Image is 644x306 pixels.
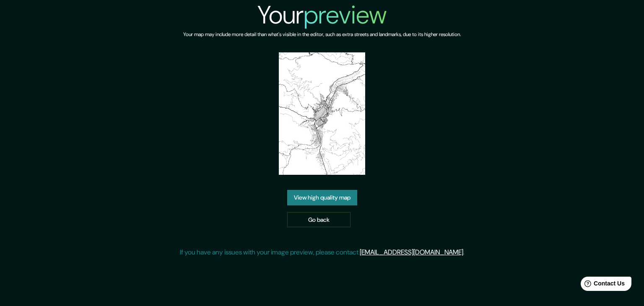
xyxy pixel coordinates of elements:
[279,52,366,175] img: created-map-preview
[287,212,351,228] a: Go back
[183,30,461,39] h6: Your map may include more detail than what's visible in the editor, such as extra streets and lan...
[180,247,465,257] p: If you have any issues with your image preview, please contact .
[287,190,357,205] a: View high quality map
[360,248,463,257] a: [EMAIL_ADDRESS][DOMAIN_NAME]
[569,273,635,297] iframe: Help widget launcher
